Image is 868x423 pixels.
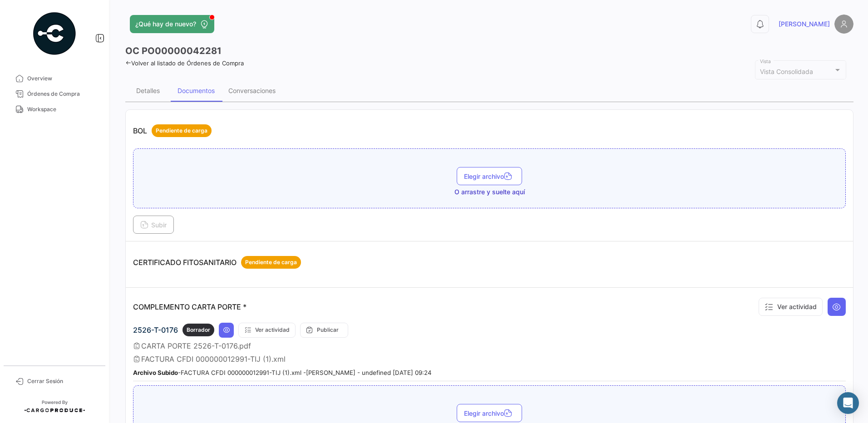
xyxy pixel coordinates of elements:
button: Ver actividad [238,323,296,338]
a: Workspace [7,102,102,117]
b: Archivo Subido [133,369,178,376]
span: Overview [27,74,98,83]
span: Workspace [27,105,98,113]
button: Elegir archivo [457,167,522,185]
span: Pendiente de carga [245,258,297,266]
h3: OC PO00000042281 [125,44,222,57]
mat-select-trigger: Vista Consolidada [760,68,813,75]
div: Documentos [178,87,215,94]
small: - FACTURA CFDI 000000012991-TIJ (1).xml - [PERSON_NAME] - undefined [DATE] 09:24 [133,369,432,376]
button: Ver actividad [759,298,823,316]
span: ¿Qué hay de nuevo? [135,20,196,29]
button: ¿Qué hay de nuevo? [130,15,214,33]
span: Cerrar Sesión [27,377,98,385]
span: O arrastre y suelte aquí [454,187,525,197]
span: Órdenes de Compra [27,90,98,98]
p: BOL [133,124,212,137]
p: CERTIFICADO FITOSANITARIO [133,256,301,269]
button: Subir [133,216,174,234]
span: [PERSON_NAME] [779,20,830,29]
span: FACTURA CFDI 000000012991-TIJ (1).xml [141,354,286,364]
button: Publicar [300,323,348,338]
span: Elegir archivo [464,172,515,180]
p: COMPLEMENTO CARTA PORTE * [133,302,247,311]
span: CARTA PORTE 2526-T-0176.pdf [141,341,251,350]
a: Órdenes de Compra [7,86,102,102]
div: Detalles [136,87,160,94]
div: Abrir Intercom Messenger [837,392,859,414]
a: Overview [7,71,102,86]
a: Volver al listado de Órdenes de Compra [125,59,244,67]
span: Subir [140,221,167,229]
div: Conversaciones [228,87,276,94]
button: Elegir archivo [457,404,522,422]
span: Pendiente de carga [156,127,207,135]
span: 2526-T-0176 [133,325,178,334]
span: Elegir archivo [464,409,515,417]
span: Borrador [187,326,210,334]
img: powered-by.png [32,11,77,56]
img: placeholder-user.png [834,15,853,34]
